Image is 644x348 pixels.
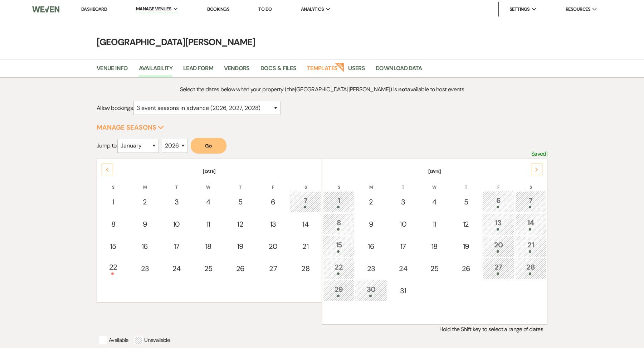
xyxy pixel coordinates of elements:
div: 11 [197,219,220,229]
div: 8 [102,219,125,229]
div: 10 [165,219,188,229]
div: 6 [261,197,285,207]
div: 20 [486,240,510,253]
th: T [388,175,419,190]
th: F [257,175,289,190]
th: T [161,175,192,190]
div: 5 [454,197,478,207]
a: Download Data [376,64,422,77]
img: Weven Logo [32,2,59,17]
span: Manage Venues [136,5,171,13]
div: 7 [519,195,542,208]
button: Go [191,138,226,154]
a: Bookings [207,6,229,12]
th: T [224,175,256,190]
div: 3 [392,197,415,207]
h4: [GEOGRAPHIC_DATA][PERSON_NAME] [64,36,580,48]
a: Users [348,64,365,77]
div: 18 [197,241,220,252]
div: 13 [486,217,510,231]
span: Analytics [301,6,324,13]
div: 4 [197,197,220,207]
th: F [482,175,514,190]
div: 4 [423,197,446,207]
th: S [290,175,321,190]
span: Settings [509,6,530,13]
div: 25 [423,263,446,274]
a: Dashboard [81,6,107,12]
a: Vendors [224,64,250,77]
div: 21 [519,240,542,253]
p: Hold the Shift key to select a range of dates [97,325,547,334]
p: Available [99,336,128,344]
a: Availability [139,64,172,77]
a: Templates [307,64,337,77]
div: 1 [327,195,350,208]
strong: New [335,62,345,72]
div: 16 [133,241,157,252]
th: M [130,175,161,190]
a: To Do [258,6,272,12]
a: Lead Form [183,64,213,77]
div: 11 [423,219,446,229]
div: 2 [359,197,383,207]
div: 18 [423,241,446,252]
div: 14 [519,217,542,231]
div: 19 [454,241,478,252]
div: 13 [261,219,285,229]
div: 1 [102,197,125,207]
p: Select the dates below when your property (the [GEOGRAPHIC_DATA][PERSON_NAME] ) is available to h... [153,85,491,94]
div: 30 [359,284,383,297]
th: W [419,175,450,190]
div: 21 [294,241,317,252]
th: S [515,175,546,190]
div: 23 [359,263,383,274]
div: 6 [486,195,510,208]
div: 12 [454,219,478,229]
div: 14 [294,219,317,229]
th: M [355,175,387,190]
div: 24 [165,263,188,274]
div: 9 [359,219,383,229]
span: Jump to: [97,142,117,149]
div: 22 [327,262,350,275]
p: Saved! [531,149,547,159]
div: 7 [294,195,317,208]
div: 26 [228,263,252,274]
div: 15 [327,240,350,253]
div: 9 [133,219,157,229]
div: 24 [392,263,415,274]
div: 28 [519,262,542,275]
a: Docs & Files [260,64,296,77]
span: Resources [566,6,590,13]
div: 12 [228,219,252,229]
th: [DATE] [98,160,321,175]
div: 25 [197,263,220,274]
th: S [98,175,129,190]
span: Allow bookings: [97,104,133,112]
div: 27 [261,263,285,274]
div: 27 [486,262,510,275]
div: 31 [392,285,415,296]
div: 22 [102,262,125,275]
strong: not [398,86,407,93]
th: T [450,175,482,190]
th: W [193,175,224,190]
div: 2 [133,197,157,207]
p: Unavailable [134,336,170,344]
div: 3 [165,197,188,207]
a: Venue Info [97,64,128,77]
div: 20 [261,241,285,252]
div: 28 [294,263,317,274]
div: 29 [327,284,350,297]
div: 10 [392,219,415,229]
th: S [323,175,354,190]
div: 16 [359,241,383,252]
div: 8 [327,217,350,231]
div: 5 [228,197,252,207]
div: 23 [133,263,157,274]
div: 15 [102,241,125,252]
div: 19 [228,241,252,252]
div: 26 [454,263,478,274]
th: [DATE] [323,160,546,175]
